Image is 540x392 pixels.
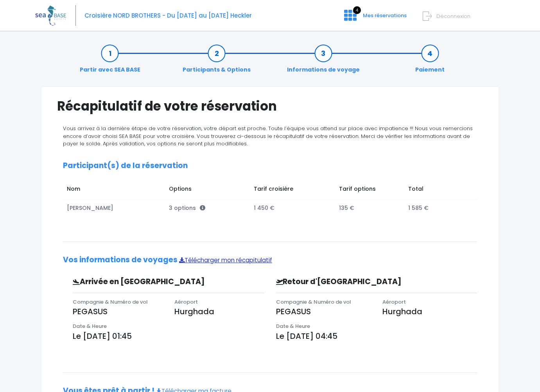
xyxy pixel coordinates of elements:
td: 135 € [335,200,405,216]
td: 1 585 € [405,200,470,216]
p: PEGASUS [73,306,163,317]
p: Hurghada [382,306,477,317]
span: 4 [353,6,361,14]
span: Compagnie & Numéro de vol [276,298,351,306]
td: Nom [63,181,165,200]
span: Aéroport [174,298,198,306]
td: 1 450 € [250,200,335,216]
p: Le [DATE] 01:45 [73,330,264,342]
span: Aéroport [382,298,406,306]
a: Informations de voyage [283,49,364,74]
h2: Vos informations de voyages [63,256,477,265]
span: Vous arrivez à la dernière étape de votre réservation, votre départ est proche. Toute l’équipe vo... [63,125,473,147]
h1: Récapitulatif de votre réservation [57,98,483,114]
span: Croisière NORD BROTHERS - Du [DATE] au [DATE] Heckler [84,11,252,20]
td: Total [405,181,470,200]
h3: Retour d'[GEOGRAPHIC_DATA] [270,277,430,286]
span: 3 options [169,204,205,212]
span: Date & Heure [73,322,107,330]
span: Date & Heure [276,322,310,330]
a: 4 Mes réservations [338,14,411,22]
td: Tarif options [335,181,405,200]
span: Déconnexion [436,13,470,20]
a: Participants & Options [179,49,255,74]
span: Mes réservations [363,12,407,19]
span: Compagnie & Numéro de vol [73,298,148,306]
td: [PERSON_NAME] [63,200,165,216]
h3: Arrivée en [GEOGRAPHIC_DATA] [67,277,219,286]
p: PEGASUS [276,306,371,317]
p: Le [DATE] 04:45 [276,330,477,342]
td: Tarif croisière [250,181,335,200]
p: Hurghada [174,306,264,317]
a: Paiement [411,49,449,74]
h2: Participant(s) de la réservation [63,161,477,170]
a: Télécharger mon récapitulatif [179,256,272,264]
a: Partir avec SEA BASE [76,49,144,74]
td: Options [165,181,250,200]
